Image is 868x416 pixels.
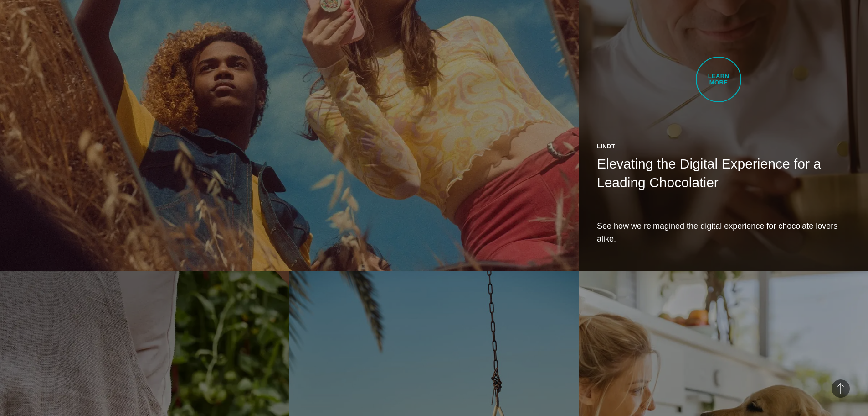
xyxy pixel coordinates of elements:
[597,155,850,191] h2: Elevating the Digital Experience for a Leading Chocolatier
[597,220,850,245] p: See how we reimagined the digital experience for chocolate lovers alike.
[597,142,850,151] div: Lindt
[832,379,850,398] button: Back to Top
